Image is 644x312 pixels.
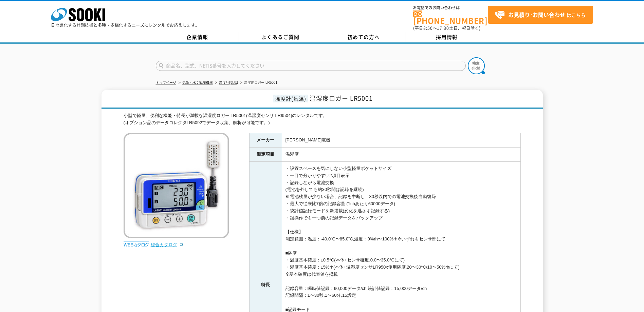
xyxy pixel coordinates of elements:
[219,81,238,84] a: 温度計(気温)
[347,33,380,41] span: 初めての方へ
[156,32,239,42] a: 企業情報
[239,79,277,86] li: 温湿度ロガー LR5001
[151,242,184,247] a: 総合カタログ
[282,148,520,162] td: 温湿度
[282,133,520,148] td: [PERSON_NAME]電機
[249,133,282,148] th: メーカー
[124,133,229,238] img: 温湿度ロガー LR5001
[437,25,449,31] span: 17:30
[156,61,466,71] input: 商品名、型式、NETIS番号を入力してください
[156,81,176,84] a: トップページ
[413,6,488,10] span: お電話でのお問い合わせは
[413,11,488,24] a: [PHONE_NUMBER]
[310,94,373,103] span: 温湿度ロガー LR5001
[405,32,489,42] a: 採用情報
[423,25,433,31] span: 8:50
[249,148,282,162] th: 測定項目
[51,23,200,27] p: 日々進化する計測技術と多種・多様化するニーズにレンタルでお応えします。
[495,10,586,20] span: はこちら
[413,25,480,31] span: (平日 ～ 土日、祝日除く)
[322,32,405,42] a: 初めての方へ
[182,81,213,84] a: 気象・水文観測機器
[508,11,565,19] strong: お見積り･お問い合わせ
[273,95,308,102] span: 温度計(気温)
[239,32,322,42] a: よくあるご質問
[124,241,149,248] img: webカタログ
[488,6,593,24] a: お見積り･お問い合わせはこちら
[468,57,485,74] img: btn_search.png
[124,112,521,126] div: 小型で軽量、便利な機能・特長が満載な温湿度ロガー LR5001(温湿度センサ LR9504)のレンタルです。 (オプション品のデータコレクタLR5092でデータ収集、解析が可能です。)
